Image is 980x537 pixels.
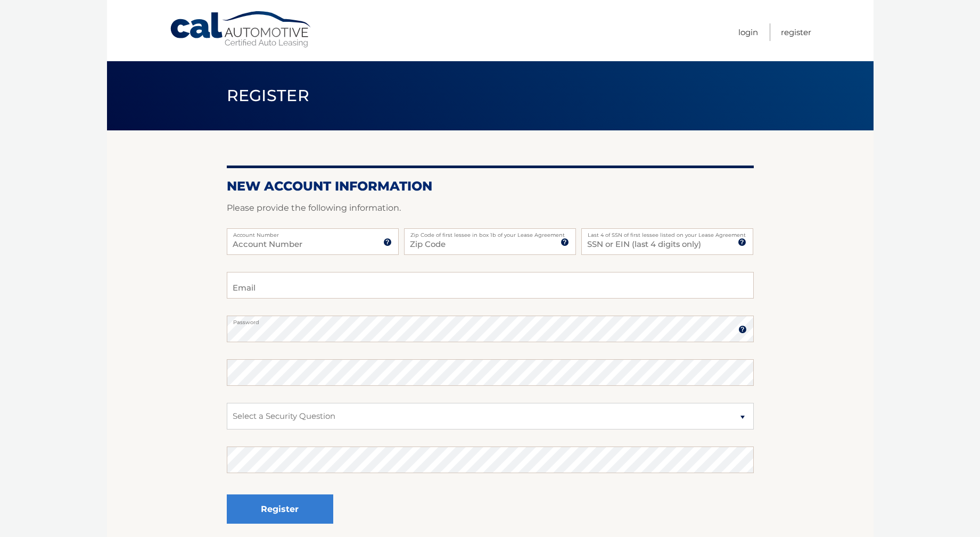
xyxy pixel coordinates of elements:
h2: New Account Information [227,178,754,194]
a: Login [738,23,758,41]
img: tooltip.svg [738,325,747,334]
img: tooltip.svg [383,238,392,246]
label: Account Number [227,228,399,237]
p: Please provide the following information. [227,201,754,216]
img: tooltip.svg [738,238,746,246]
label: Zip Code of first lessee in box 1b of your Lease Agreement [404,228,576,237]
input: Zip Code [404,228,576,255]
label: Last 4 of SSN of first lessee listed on your Lease Agreement [581,228,753,237]
input: SSN or EIN (last 4 digits only) [581,228,753,255]
button: Register [227,494,333,524]
a: Cal Automotive [169,11,313,48]
span: Register [227,86,310,105]
a: Register [781,23,811,41]
input: Email [227,272,754,299]
label: Password [227,316,754,324]
input: Account Number [227,228,399,255]
img: tooltip.svg [561,238,569,246]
